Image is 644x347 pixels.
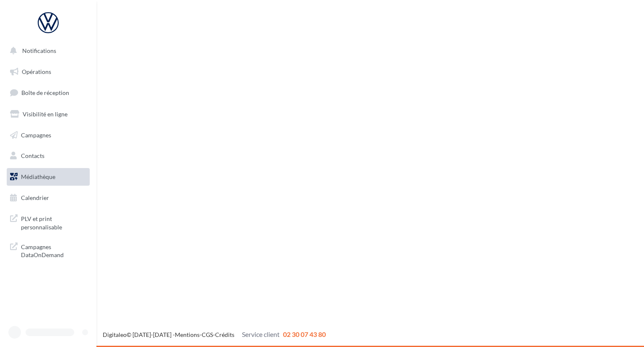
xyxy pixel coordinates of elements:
span: Boîte de réception [21,89,69,96]
a: Campagnes DataOnDemand [5,238,91,263]
a: Visibilité en ligne [5,105,91,123]
span: © [DATE]-[DATE] - - - [103,331,326,338]
a: Contacts [5,147,91,165]
a: Opérations [5,63,91,81]
a: Mentions [175,331,200,338]
a: Campagnes [5,126,91,144]
span: Campagnes DataOnDemand [21,241,86,259]
span: Visibilité en ligne [23,110,68,118]
a: Digitaleo [103,331,127,338]
span: Campagnes [21,131,51,138]
a: CGS [202,331,213,338]
span: Notifications [22,47,56,54]
span: Calendrier [21,194,49,201]
span: Contacts [21,152,44,159]
span: Service client [242,330,280,338]
span: PLV et print personnalisable [21,213,86,231]
a: Calendrier [5,189,91,207]
a: Boîte de réception [5,84,91,102]
button: Notifications [5,42,88,60]
a: Médiathèque [5,168,91,186]
span: Opérations [22,68,51,75]
span: Médiathèque [21,173,55,180]
a: PLV et print personnalisable [5,210,91,234]
span: 02 30 07 43 80 [283,330,326,338]
a: Crédits [215,331,234,338]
